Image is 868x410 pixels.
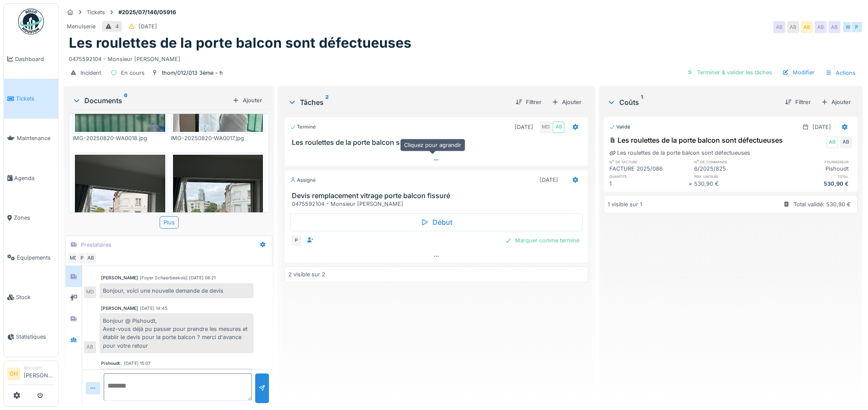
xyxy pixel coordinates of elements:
[288,270,325,278] div: 2 visible sur 2
[773,21,785,33] div: AB
[85,252,97,264] div: AB
[115,22,119,31] div: 4
[81,241,111,249] div: Prestataires
[787,21,799,33] div: AB
[609,123,630,131] div: Validé
[229,95,266,106] div: Ajouter
[69,35,411,51] h1: Les roulettes de la porte balcon sont défectueuses
[124,95,127,106] sup: 6
[15,55,55,63] span: Dashboard
[512,96,545,108] div: Filtrer
[815,21,827,33] div: AB
[540,176,558,184] div: [DATE]
[4,79,58,118] a: Tickets
[609,180,689,188] div: 1
[17,134,55,142] span: Maintenance
[139,22,157,31] div: [DATE]
[290,235,302,247] div: P
[818,96,854,108] div: Ajouter
[608,200,642,208] div: 1 visible sur 1
[689,180,694,188] div: ×
[80,69,101,77] div: Incident
[694,165,773,173] div: 6/2025/825
[828,21,840,33] div: AB
[325,97,329,107] sup: 2
[115,8,179,16] strong: #2025/07/146/05916
[99,368,253,400] div: Bonjour, mon mari y est maintenant. Je vous envoie le prix sûrement [DATE]. Bien à vous, Pishoudt
[24,364,55,383] li: [PERSON_NAME]
[69,52,858,63] div: 0475592104 - Monsieur [PERSON_NAME]
[842,21,854,33] div: W
[694,159,773,165] h6: n° de commande
[84,341,96,353] div: AB
[641,97,643,107] sup: 1
[773,174,852,179] h6: total
[16,333,55,341] span: Statistiques
[553,121,565,133] div: AB
[140,275,216,281] div: [Foyer Schaerbeekois] [DATE] 08:21
[540,121,552,133] div: MD
[68,252,80,264] div: MD
[101,305,138,312] div: [PERSON_NAME]
[851,21,863,33] div: P
[121,69,145,77] div: En cours
[171,134,266,142] div: IMG-20250820-WA0017.jpg
[812,123,831,131] div: [DATE]
[609,174,689,179] h6: quantité
[99,283,253,298] div: Bonjour, voici une nouvelle demande de devis
[84,286,96,298] div: MD
[16,293,55,301] span: Stock
[14,214,55,222] span: Zones
[4,119,58,158] a: Maintenance
[400,139,465,151] div: Cliquez pour agrandir
[794,200,851,208] div: Total validé: 530,90 €
[782,96,814,108] div: Filtrer
[290,177,316,184] div: Assigné
[67,22,96,31] div: Menuiserie
[14,174,55,182] span: Agenda
[162,69,223,77] div: thom/012/013 3ème - h
[609,149,750,157] div: Les roulettes de la porte balcon sont défectueuses
[609,165,689,173] div: FACTURE 2025/086
[4,238,58,277] a: Équipements
[773,159,852,165] h6: fournisseur
[773,180,852,188] div: 530,90 €
[16,95,55,103] span: Tickets
[826,136,838,148] div: AB
[73,134,167,142] div: IMG-20250820-WA0018.jpg
[290,213,583,231] div: Début
[694,174,773,179] h6: prix unitaire
[101,275,138,281] div: [PERSON_NAME]
[76,252,88,264] div: P
[4,39,58,79] a: Dashboard
[140,305,167,312] div: [DATE] 14:45
[548,96,585,108] div: Ajouter
[7,367,20,380] li: OH
[86,8,105,16] div: Tickets
[18,9,44,34] img: Badge_color-CXgf-gQk.svg
[288,97,509,107] div: Tâches
[4,317,58,357] a: Statistiques
[609,159,689,165] h6: n° de facture
[501,235,583,246] div: Marquer comme terminé
[840,136,852,148] div: AB
[4,277,58,317] a: Stock
[292,200,584,208] div: 0475592104 - Monsieur [PERSON_NAME]
[801,21,813,33] div: AB
[290,123,316,131] div: Terminé
[4,158,58,198] a: Agenda
[683,67,775,78] div: Terminer & valider les tâches
[4,198,58,238] a: Zones
[124,360,151,367] div: [DATE] 15:07
[292,192,584,200] h3: Devis remplacement vitrage porte balcon fissuré
[24,364,55,371] div: Manager
[694,180,773,188] div: 530,90 €
[160,216,179,229] div: Plus
[101,360,122,367] div: Pishoudt .
[17,254,55,262] span: Équipements
[609,135,783,145] div: Les roulettes de la porte balcon sont défectueuses
[99,313,253,353] div: Bonjour @ Pishoudt, Avez-vous déjà pu passer pour prendre les mesures et établir le devis pour la...
[75,155,165,275] img: yclnn45fx0j8va4jjjgkl8xk8t8k
[607,97,778,107] div: Coûts
[292,138,584,147] h3: Les roulettes de la porte balcon sont défectueuses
